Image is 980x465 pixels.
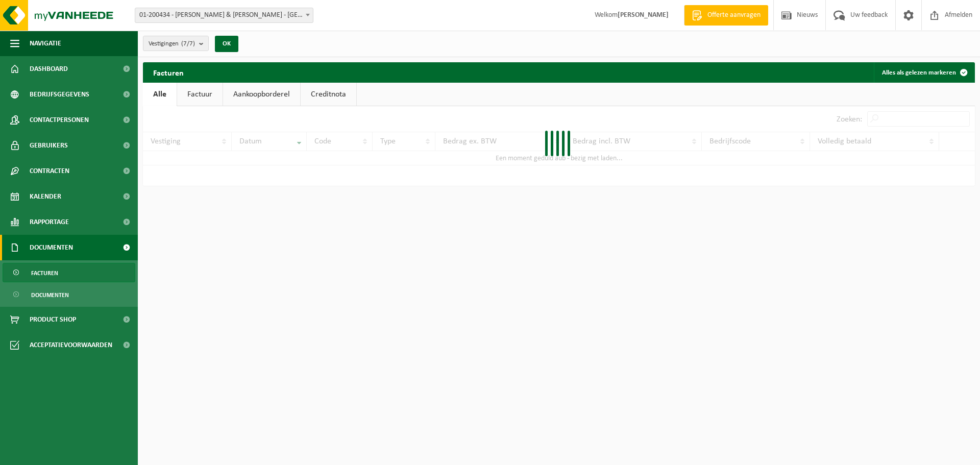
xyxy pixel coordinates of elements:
[3,263,135,282] a: Facturen
[143,83,177,106] a: Alle
[177,83,223,106] a: Factuur
[181,40,195,47] count: (7/7)
[30,133,68,158] span: Gebruikers
[149,36,195,52] span: Vestigingen
[143,62,194,82] h2: Facturen
[30,56,68,82] span: Dashboard
[30,158,69,184] span: Contracten
[30,184,61,209] span: Kalender
[30,82,89,107] span: Bedrijfsgegevens
[30,235,73,260] span: Documenten
[223,83,300,106] a: Aankoopborderel
[30,209,69,235] span: Rapportage
[31,285,69,305] span: Documenten
[30,332,112,358] span: Acceptatievoorwaarden
[684,5,768,26] a: Offerte aanvragen
[31,263,58,283] span: Facturen
[143,36,209,51] button: Vestigingen(7/7)
[215,36,238,52] button: OK
[30,307,76,332] span: Product Shop
[135,8,313,23] span: 01-200434 - VULSTEKE & VERBEKE - POPERINGE
[618,11,669,19] strong: [PERSON_NAME]
[30,107,89,133] span: Contactpersonen
[30,31,61,56] span: Navigatie
[135,8,313,22] span: 01-200434 - VULSTEKE & VERBEKE - POPERINGE
[705,10,763,20] span: Offerte aanvragen
[874,62,974,83] button: Alles als gelezen markeren
[301,83,356,106] a: Creditnota
[3,285,135,304] a: Documenten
